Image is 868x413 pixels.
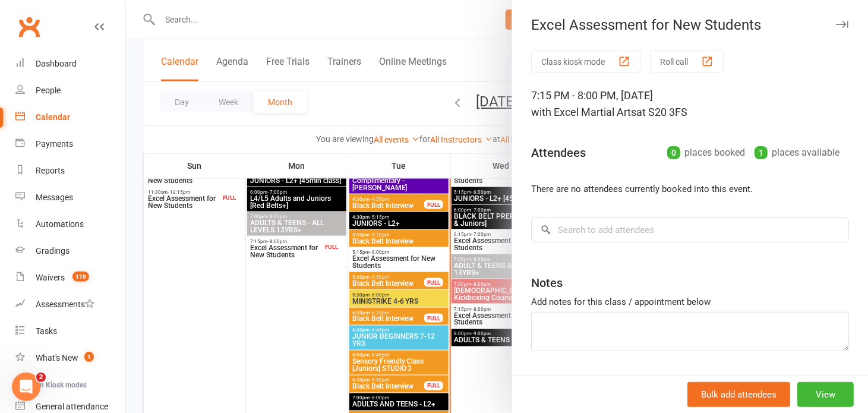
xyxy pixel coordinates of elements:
button: View [797,382,854,407]
div: 1 [755,146,768,159]
a: What's New1 [15,345,125,371]
span: 2 [36,373,46,382]
a: Dashboard [15,51,125,77]
a: Clubworx [14,12,44,42]
span: 1 [84,352,94,362]
div: Payments [36,139,73,149]
div: Notes [531,275,563,291]
a: Waivers 119 [15,264,125,291]
div: Automations [36,219,84,229]
div: Add notes for this class / appointment below [531,295,849,309]
button: Class kiosk mode [531,51,640,72]
span: with Excel Martial Arts [531,106,636,118]
div: Excel Assessment for New Students [512,17,868,33]
div: places booked [667,144,745,161]
div: Calendar [36,112,70,122]
a: Reports [15,157,125,184]
div: 0 [667,146,680,159]
li: There are no attendees currently booked into this event. [531,182,849,196]
button: Bulk add attendees [687,382,790,407]
div: Attendees [531,144,586,161]
div: Reports [36,166,65,175]
a: Messages [15,184,125,211]
div: Assessments [36,299,94,309]
a: People [15,77,125,104]
div: Gradings [36,246,70,256]
div: General attendance [36,402,108,411]
iframe: Intercom live chat [12,373,40,401]
a: Assessments [15,291,125,318]
a: Automations [15,211,125,238]
div: places available [755,144,839,161]
a: Calendar [15,104,125,131]
div: What's New [36,353,78,362]
div: Messages [36,193,73,202]
div: Waivers [36,273,65,282]
div: 7:15 PM - 8:00 PM, [DATE] [531,87,849,121]
a: Payments [15,131,125,157]
button: Roll call [650,51,724,72]
input: Search to add attendees [531,217,849,242]
div: Dashboard [36,59,77,68]
div: Tasks [36,326,57,336]
span: at S20 3FS [636,106,687,118]
a: Tasks [15,318,125,345]
a: Gradings [15,238,125,264]
span: 119 [72,272,89,282]
div: People [36,86,61,95]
